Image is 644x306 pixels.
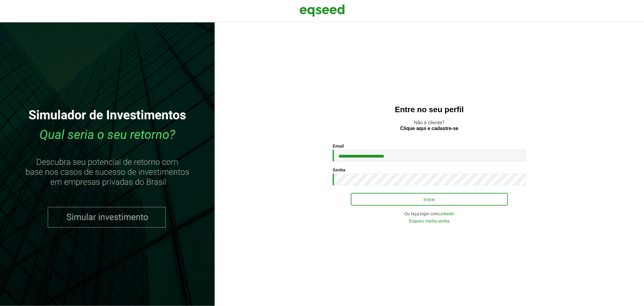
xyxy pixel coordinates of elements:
img: EqSeed Logo [300,3,345,18]
label: Email [333,144,344,148]
button: Entrar [351,193,508,206]
p: Não é cliente? [227,120,632,131]
h2: Entre no seu perfil [227,105,632,114]
a: Esqueci minha senha [409,219,450,223]
a: LinkedIn [438,212,454,216]
label: Senha [333,168,345,172]
a: Clique aqui e cadastre-se [400,126,459,131]
div: Ou faça login com [333,212,526,216]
